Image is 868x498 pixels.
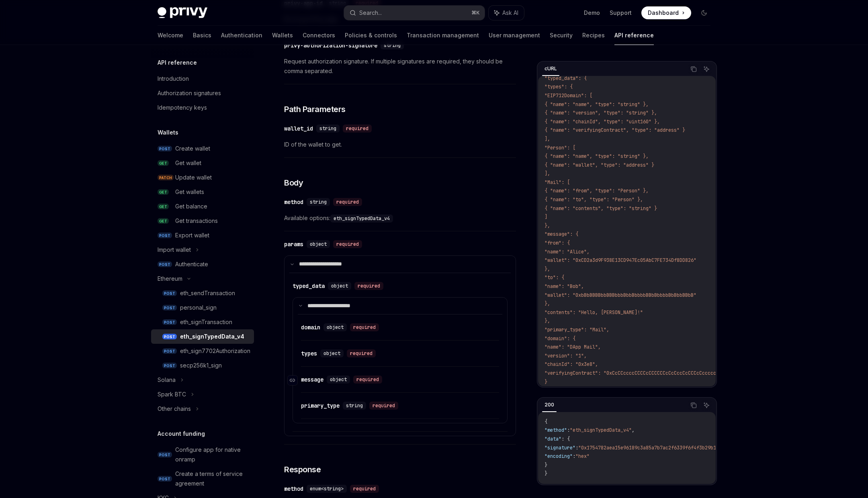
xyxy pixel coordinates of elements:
span: POST [162,363,177,369]
div: domain [301,323,320,331]
span: Ask AI [502,9,518,17]
div: Import wallet [158,245,191,255]
div: 200 [542,400,557,410]
a: GETGet wallet [151,156,254,170]
span: GET [158,218,169,224]
span: "wallet": "0xCD2a3d9F938E13CD947Ec05AbC7FE734Df8DD826" [545,257,696,263]
span: "contents": "Hello, [PERSON_NAME]!" [545,309,643,316]
a: POSTsecp256k1_sign [151,358,254,373]
span: ] [545,214,547,220]
span: "eth_signTypedData_v4" [570,427,632,433]
span: { "name": "name", "type": "string" }, [545,153,649,159]
div: required [343,124,372,133]
a: POSTeth_sign7702Authorization [151,344,254,358]
a: Authentication [221,26,262,45]
span: { "name": "contents", "type": "string" } [545,205,657,212]
span: }, [545,300,550,307]
div: Configure app for native onramp [175,445,249,464]
span: Available options: [284,213,516,223]
span: : [567,427,570,433]
div: Export wallet [175,231,209,240]
div: required [347,349,376,357]
a: Connectors [303,26,335,45]
span: "to": { [545,274,564,281]
a: Recipes [582,26,605,45]
div: method [284,485,303,493]
span: Response [284,464,321,475]
a: POSTCreate a terms of service agreement [151,467,254,491]
button: Toggle dark mode [698,6,710,19]
span: POST [162,305,177,311]
div: Idempotency keys [158,103,207,112]
a: POSTeth_signTypedData_v4 [151,329,254,344]
span: Dashboard [648,9,679,17]
a: Transaction management [407,26,479,45]
span: "encoding" [545,453,573,459]
span: POST [162,290,177,296]
span: "verifyingContract": "0xCcCCccccCCCCcCCCCCCcCcCccCcCCCcCcccccccC" [545,370,727,376]
div: Authenticate [175,259,208,269]
span: enum<string> [310,486,344,492]
div: required [350,323,379,331]
span: GET [158,204,169,210]
span: "method" [545,427,567,433]
div: typed_data [293,282,325,290]
span: : { [561,436,570,442]
span: object [310,241,327,247]
span: { "name": "verifyingContract", "type": "address" } [545,127,685,133]
div: required [333,240,362,248]
div: wallet_id [284,124,313,133]
span: "EIP712Domain": [ [545,92,592,99]
a: Navigate to header [288,372,301,388]
span: { "name": "name", "type": "string" }, [545,101,649,108]
a: POSTpersonal_sign [151,300,254,315]
div: Search... [359,8,382,18]
div: eth_sign7702Authorization [180,346,250,356]
span: object [323,350,340,357]
span: "data" [545,436,561,442]
button: Search...⌘K [344,6,485,20]
div: personal_sign [180,303,217,312]
span: POST [162,348,177,354]
span: { "name": "version", "type": "string" }, [545,110,657,116]
span: POST [162,319,177,325]
span: ⌘ K [471,10,480,16]
span: object [331,283,348,289]
a: PATCHUpdate wallet [151,170,254,185]
div: Get wallet [175,158,201,168]
span: "signature" [545,445,575,451]
a: Basics [193,26,211,45]
div: Solana [158,375,176,385]
img: dark logo [158,7,207,18]
a: GETGet balance [151,199,254,214]
a: API reference [614,26,654,45]
h5: Account funding [158,429,205,439]
a: Introduction [151,71,254,86]
span: ID of the wallet to get. [284,140,516,149]
span: POST [158,261,172,267]
span: "from": { [545,240,570,246]
span: POST [158,146,172,152]
span: "typed_data": { [545,75,587,82]
div: required [333,198,362,206]
a: Authorization signatures [151,86,254,100]
a: POSTConfigure app for native onramp [151,443,254,467]
span: : [573,453,575,459]
span: { "name": "chainId", "type": "uint160" }, [545,118,660,125]
span: : [575,445,578,451]
div: Get transactions [175,216,218,226]
a: Idempotency keys [151,100,254,115]
div: cURL [542,64,559,73]
span: POST [158,476,172,482]
div: eth_sendTransaction [180,288,235,298]
span: string [346,402,363,409]
a: POSTAuthenticate [151,257,254,271]
span: "Mail": [ [545,179,570,186]
span: "hex" [575,453,590,459]
div: Authorization signatures [158,88,221,98]
div: required [369,402,398,410]
span: string [310,199,327,205]
span: "name": "Bob", [545,283,584,290]
button: Ask AI [701,400,712,410]
span: "Person": [ [545,145,575,151]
